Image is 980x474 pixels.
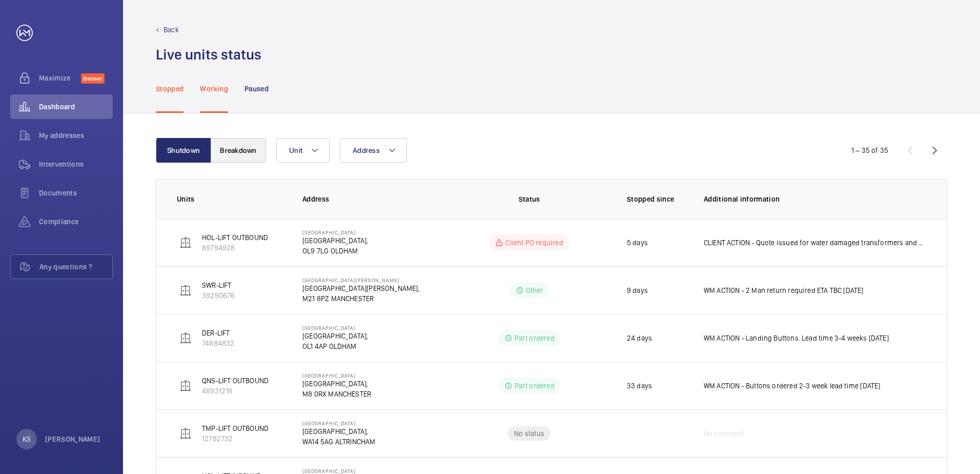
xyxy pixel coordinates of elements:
[202,232,268,243] p: HOL-LIFT OUTBOUND
[156,45,261,64] h1: Live units status
[302,372,371,379] p: [GEOGRAPHIC_DATA]
[302,246,368,256] p: OL9 7LG OLDHAM
[211,138,266,163] button: Breakdown
[179,236,192,249] img: elevator.svg
[39,188,113,198] span: Documents
[39,130,113,141] span: My addresses
[39,216,113,227] span: Compliance
[515,381,555,391] p: Part ordered
[627,381,652,391] p: 33 days
[302,277,420,283] p: [GEOGRAPHIC_DATA][PERSON_NAME]
[302,229,368,235] p: [GEOGRAPHIC_DATA]
[515,333,555,343] p: Part ordered
[704,381,881,391] p: WM ACTION - Buttons ordered 2-3 week lead time [DATE]
[39,102,113,112] span: Dashboard
[23,434,31,444] p: KS
[704,285,864,295] p: WM ACTION - 2 Man return required ETA TBC [DATE]
[202,280,235,290] p: SWR-LIFT
[276,138,330,163] button: Unit
[179,427,192,440] img: elevator.svg
[302,331,368,341] p: [GEOGRAPHIC_DATA],
[202,328,234,338] p: DER-LIFT
[177,194,286,204] p: Units
[202,376,269,386] p: QNS-LIFT OUTBOUND
[851,145,888,155] div: 1 – 35 of 35
[302,283,420,293] p: [GEOGRAPHIC_DATA][PERSON_NAME],
[302,437,375,447] p: WA14 5AG ALTRINCHAM
[627,285,648,295] p: 9 days
[202,290,235,301] p: 39290676
[704,238,926,248] p: CLIENT ACTION - Quote issued for water damaged transformers and PCB
[202,338,234,348] p: 74884832
[302,293,420,304] p: M21 8PZ MANCHESTER
[39,159,113,169] span: Interventions
[704,194,926,204] p: Additional information
[302,325,368,331] p: [GEOGRAPHIC_DATA]
[505,238,563,248] p: Client PO required
[81,73,105,84] span: Discover
[302,235,368,246] p: [GEOGRAPHIC_DATA],
[156,138,211,163] button: Shutdown
[200,84,228,94] p: Working
[627,333,652,343] p: 24 days
[704,428,745,439] span: No comment
[179,284,192,297] img: elevator.svg
[302,426,375,437] p: [GEOGRAPHIC_DATA],
[340,138,407,163] button: Address
[302,420,375,426] p: [GEOGRAPHIC_DATA]
[39,73,81,83] span: Maximize
[514,428,544,439] p: No status
[202,386,269,396] p: 48931218
[526,285,543,295] p: Other
[289,146,302,154] span: Unit
[179,380,192,392] img: elevator.svg
[302,341,368,351] p: OL1 4AP OLDHAM
[244,84,269,94] p: Paused
[353,146,380,154] span: Address
[164,25,179,35] p: Back
[202,243,268,253] p: 69794928
[156,84,183,94] p: Stopped
[627,194,687,204] p: Stopped since
[302,468,368,474] p: [GEOGRAPHIC_DATA]
[202,423,269,433] p: TMP-LIFT OUTBOUND
[39,262,112,272] span: Any questions ?
[627,238,648,248] p: 5 days
[179,332,192,344] img: elevator.svg
[45,434,100,444] p: [PERSON_NAME]
[302,194,448,204] p: Address
[302,379,371,389] p: [GEOGRAPHIC_DATA],
[704,333,889,343] p: WM ACTION - Landing Buttons. Lead time 3-4 weeks [DATE]
[202,433,269,444] p: 12782732
[455,194,603,204] p: Status
[302,389,371,399] p: M8 0RX MANCHESTER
